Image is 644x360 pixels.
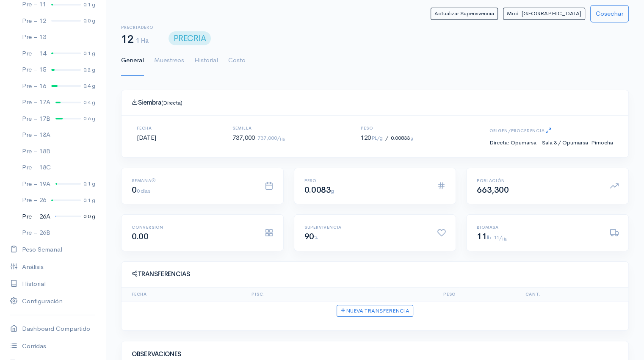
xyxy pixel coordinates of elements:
[83,66,95,74] div: 0.2 g
[590,5,629,22] button: Cosechar
[132,178,254,183] h6: Semana
[22,195,46,205] div: Pre – 26
[477,225,600,230] h6: Biomasa
[477,231,491,242] span: 11
[121,33,153,46] h1: 12
[132,225,254,230] h6: Conversión
[385,134,413,141] small: 0.00833
[127,126,166,147] div: [DATE]
[487,234,491,241] small: lb
[83,98,95,107] div: 0.4 g
[83,196,95,205] div: 0.1 g
[83,0,95,9] div: 0.1 g
[257,134,285,141] small: 737,000/
[459,287,544,301] th: Cant.
[351,126,423,147] div: 120
[137,126,156,130] h6: Fecha
[22,147,50,156] div: Pre – 18B
[22,49,46,58] div: Pre – 14
[132,231,148,242] span: 0.00
[83,49,95,58] div: 0.1 g
[132,99,618,106] h4: Siembra
[304,231,318,242] span: 90
[385,134,388,141] span: /
[137,187,150,194] small: 0 dias
[22,65,46,75] div: Pre – 15
[304,178,427,183] h6: Peso
[337,305,413,317] button: Nueva Transferencia
[22,114,50,124] div: Pre – 17B
[22,97,50,107] div: Pre – 17A
[22,81,46,91] div: Pre – 16
[22,16,46,26] div: Pre – 12
[361,126,413,130] h6: Peso
[489,138,613,147] div: : Opumarsa - Sala 3 / Opumarsa-Pimocha
[314,234,318,241] small: %
[502,237,507,242] sub: Ha
[222,126,295,147] div: 737,000
[83,180,95,188] div: 0.1 g
[83,114,95,123] div: 0.6 g
[228,45,246,76] a: Costo
[304,185,334,195] span: 0.0083
[132,351,618,358] h4: Observaciones
[22,212,50,222] div: Pre – 26A
[280,137,285,142] sub: Ha
[154,45,184,76] a: Muestreos
[83,82,95,90] div: 0.4 g
[232,126,285,130] h6: Semilla
[121,45,144,76] a: General
[22,179,50,189] div: Pre – 19A
[161,99,182,106] small: (Directa)
[411,135,413,141] span: g
[503,8,585,20] button: Mod. [GEOGRAPHIC_DATA]
[431,8,498,20] button: Actualizar Supervivencia
[375,287,460,301] th: Peso
[248,287,375,301] th: Pisc.
[477,178,600,183] h6: Población
[194,45,218,76] a: Historial
[372,135,383,141] small: PL/g
[494,234,507,241] small: 11/
[22,163,51,172] div: Pre – 18C
[136,36,149,44] span: 1 Ha
[304,225,427,230] h6: Supervivencia
[477,185,509,195] span: 663,300
[489,139,508,146] small: Directa
[169,31,211,45] span: PRECRIA
[83,17,95,25] div: 0.0 g
[121,25,153,30] h6: Precriadero
[122,287,248,301] th: Fecha
[83,212,95,221] div: 0.0 g
[132,185,150,195] span: 0
[22,130,50,140] div: Pre – 18A
[489,126,613,136] h6: Origen/Procedencia
[132,270,618,278] h4: Transferencias
[22,228,50,238] div: Pre – 26B
[331,187,334,194] small: g
[22,32,46,42] div: Pre – 13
